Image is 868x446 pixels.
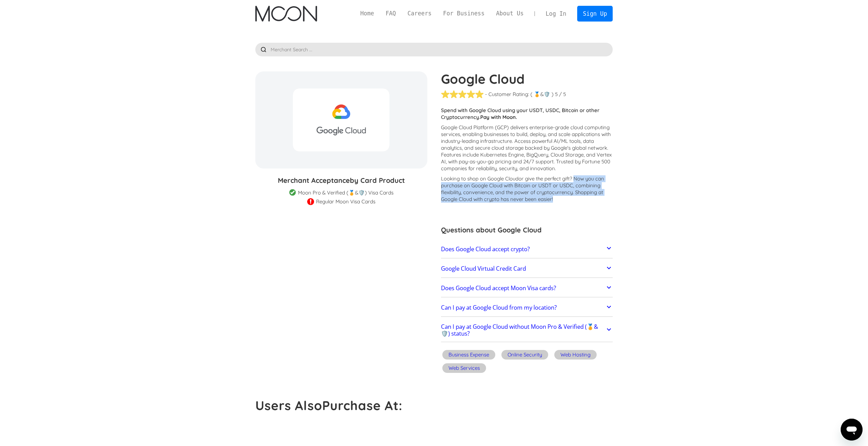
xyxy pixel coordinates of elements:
[449,351,489,358] div: Business Expense
[316,198,375,205] div: Regular Moon Visa Cards
[441,107,613,121] p: Spend with Google Cloud using your USDT, USDC, Bitcoin or other Cryptocurrency.
[355,9,380,18] a: Home
[441,349,497,362] a: Business Expense
[255,175,427,186] h3: Merchant Acceptance
[480,114,517,120] strong: Pay with Moon.
[540,6,572,21] a: Log In
[255,397,322,413] strong: Users Also
[441,301,613,315] a: Can I pay at Google Cloud from my location?
[508,351,542,358] div: Online Security
[485,91,529,98] div: - Customer Rating:
[552,91,554,98] div: )
[441,242,613,256] a: Does Google Cloud accept crypto?
[441,281,613,295] a: Does Google Cloud accept Moon Visa cards?
[441,261,613,276] a: Google Cloud Virtual Credit Card
[441,246,530,253] h2: Does Google Cloud accept crypto?
[322,397,399,413] strong: Purchase At
[441,320,613,340] a: Can I pay at Google Cloud without Moon Pro & Verified (🏅&🛡️) status?
[553,349,598,362] a: Web Hosting
[255,6,317,22] img: Moon Logo
[441,124,613,172] p: Google Cloud Platform (GCP) delivers enterprise-grade cloud computing services, enabling business...
[441,323,605,337] h2: Can I pay at Google Cloud without Moon Pro & Verified (🏅&🛡️) status?
[534,91,550,98] div: 🏅&🛡️
[441,304,557,311] h2: Can I pay at Google Cloud from my location?
[350,176,405,185] span: by Card Product
[441,285,556,292] h2: Does Google Cloud accept Moon Visa cards?
[555,91,558,98] div: 5
[255,6,317,22] a: home
[380,9,402,18] a: FAQ
[577,6,613,21] a: Sign Up
[441,362,487,376] a: Web Services
[441,225,613,235] h3: Questions about Google Cloud
[560,351,590,358] div: Web Hosting
[298,189,394,196] div: Moon Pro & Verified (🏅&🛡️) Visa Cards
[441,265,526,272] h2: Google Cloud Virtual Credit Card
[399,397,402,413] strong: :
[449,365,480,371] div: Web Services
[402,9,437,18] a: Careers
[441,71,613,86] h1: Google Cloud
[255,43,613,56] input: Merchant Search ...
[559,91,566,98] div: / 5
[530,91,532,98] div: (
[518,175,570,182] span: or give the perfect gift
[490,9,529,18] a: About Us
[841,419,863,441] iframe: Кнопка запуска окна обмена сообщениями
[441,175,613,203] p: Looking to shop on Google Cloud ? Now you can purchase on Google Cloud with Bitcoin or USDT or US...
[437,9,490,18] a: For Business
[500,349,550,362] a: Online Security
